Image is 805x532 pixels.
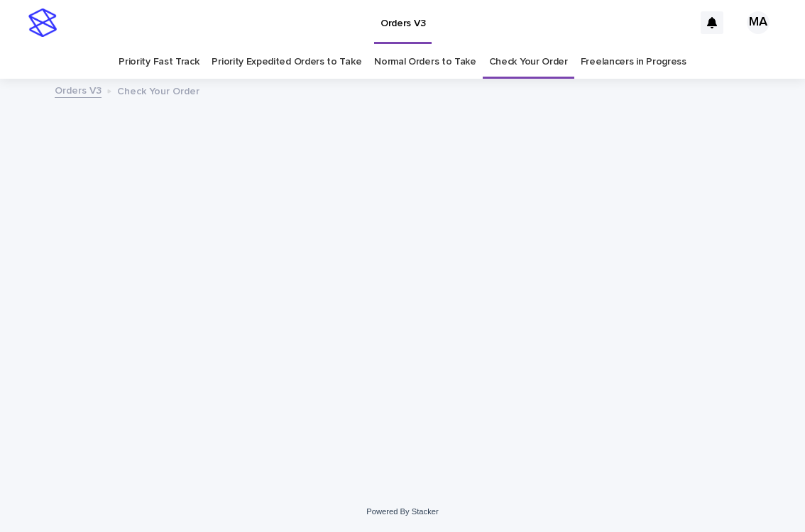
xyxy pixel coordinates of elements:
[489,45,568,79] a: Check Your Order
[747,11,770,34] div: MA
[212,45,361,79] a: Priority Expedited Orders to Take
[366,507,438,516] a: Powered By Stacker
[28,9,57,37] img: stacker-logo-s-only.png
[119,45,199,79] a: Priority Fast Track
[374,45,476,79] a: Normal Orders to Take
[581,45,686,79] a: Freelancers in Progress
[117,82,199,98] p: Check Your Order
[55,82,102,98] a: Orders V3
